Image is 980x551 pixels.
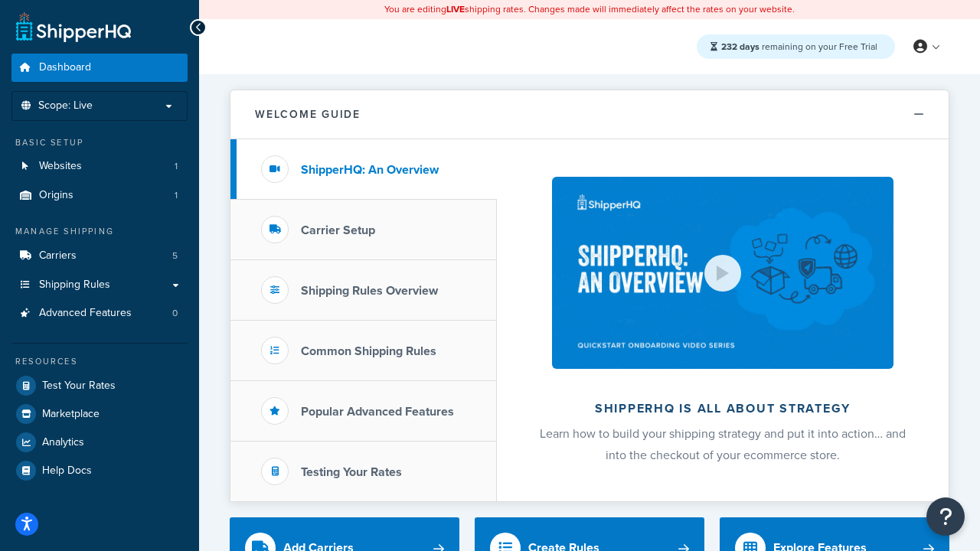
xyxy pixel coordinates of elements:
[42,408,100,421] span: Marketplace
[11,242,188,270] li: Carriers
[39,61,91,74] span: Dashboard
[42,436,84,449] span: Analytics
[11,271,188,299] a: Shipping Rules
[301,344,436,358] h3: Common Shipping Rules
[301,223,375,237] h3: Carrier Setup
[11,299,188,328] a: Advanced Features0
[175,189,178,202] span: 1
[540,425,906,464] span: Learn how to build your shipping strategy and put it into action… and into the checkout of your e...
[11,242,188,270] a: Carriers5
[38,99,93,112] span: Scope: Live
[42,465,92,478] span: Help Docs
[301,163,439,177] h3: ShipperHQ: An Overview
[11,181,188,210] li: Origins
[39,249,77,262] span: Carriers
[39,279,110,292] span: Shipping Rules
[175,160,178,173] span: 1
[721,40,877,54] span: remaining on your Free Trial
[446,2,465,16] b: LIVE
[11,400,188,428] a: Marketplace
[11,457,188,484] a: Help Docs
[39,189,73,202] span: Origins
[926,497,965,536] button: Open Resource Center
[301,465,402,479] h3: Testing Your Rates
[39,160,82,173] span: Websites
[39,307,132,320] span: Advanced Features
[11,355,188,368] div: Resources
[11,429,188,456] a: Analytics
[172,249,178,262] span: 5
[11,152,188,181] li: Websites
[42,380,116,393] span: Test Your Rates
[301,405,454,419] h3: Popular Advanced Features
[11,136,188,149] div: Basic Setup
[537,402,908,416] h2: ShipperHQ is all about strategy
[11,372,188,399] a: Test Your Rates
[230,90,949,139] button: Welcome Guide
[11,225,188,238] div: Manage Shipping
[11,299,188,328] li: Advanced Features
[721,40,759,54] strong: 232 days
[301,284,438,298] h3: Shipping Rules Overview
[11,54,188,82] a: Dashboard
[552,177,893,369] img: ShipperHQ is all about strategy
[172,307,178,320] span: 0
[255,109,361,120] h2: Welcome Guide
[11,181,188,210] a: Origins1
[11,152,188,181] a: Websites1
